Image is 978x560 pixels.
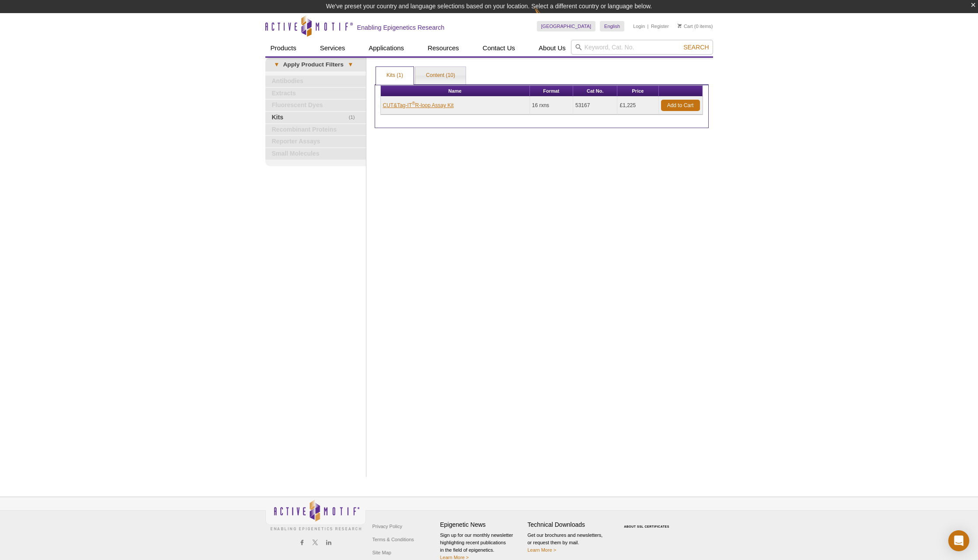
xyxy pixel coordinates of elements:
[381,86,530,97] th: Name
[412,101,415,106] sup: ®
[661,100,700,111] a: Add to Cart
[265,58,366,72] a: ▾Apply Product Filters▾
[573,97,618,115] td: 53167
[265,112,366,123] a: (1)Kits
[370,533,416,546] a: Terms & Conditions
[265,148,366,160] a: Small Molecules
[537,21,596,31] a: [GEOGRAPHIC_DATA]
[265,136,366,147] a: Reporter Assays
[270,61,283,69] span: ▾
[370,546,393,559] a: Site Map
[530,86,573,97] th: Format
[633,23,645,29] a: Login
[265,76,366,87] a: Antibodies
[678,23,693,29] a: Cart
[683,44,709,51] span: Search
[265,100,366,111] a: Fluorescent Dyes
[376,67,414,84] a: Kits (1)
[528,547,557,553] a: Learn More >
[678,21,713,31] li: (0 items)
[370,520,404,533] a: Privacy Policy
[265,497,366,532] img: Active Motif,
[647,21,649,31] li: |
[573,86,618,97] th: Cat No.
[617,97,658,115] td: £1,225
[477,40,520,56] a: Contact Us
[600,21,624,31] a: English
[265,88,366,99] a: Extracts
[440,521,523,529] h4: Epigenetic News
[615,512,681,532] table: Click to Verify - This site chose Symantec SSL for secure e-commerce and confidential communicati...
[383,101,454,109] a: CUT&Tag-IT®R-loop Assay Kit
[415,67,466,84] a: Content (10)
[624,525,669,528] a: ABOUT SSL CERTIFICATES
[265,40,302,56] a: Products
[534,7,557,27] img: Change Here
[617,86,658,97] th: Price
[357,24,445,31] h2: Enabling Epigenetics Research
[344,61,357,69] span: ▾
[533,40,571,56] a: About Us
[528,532,611,554] p: Get our brochures and newsletters, or request them by mail.
[948,530,969,551] div: Open Intercom Messenger
[363,40,409,56] a: Applications
[681,43,711,51] button: Search
[530,97,573,115] td: 16 rxns
[440,555,469,560] a: Learn More >
[349,112,360,123] span: (1)
[571,40,713,55] input: Keyword, Cat. No.
[315,40,351,56] a: Services
[651,23,669,29] a: Register
[528,521,611,529] h4: Technical Downloads
[265,124,366,136] a: Recombinant Proteins
[422,40,464,56] a: Resources
[678,24,682,28] img: Your Cart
